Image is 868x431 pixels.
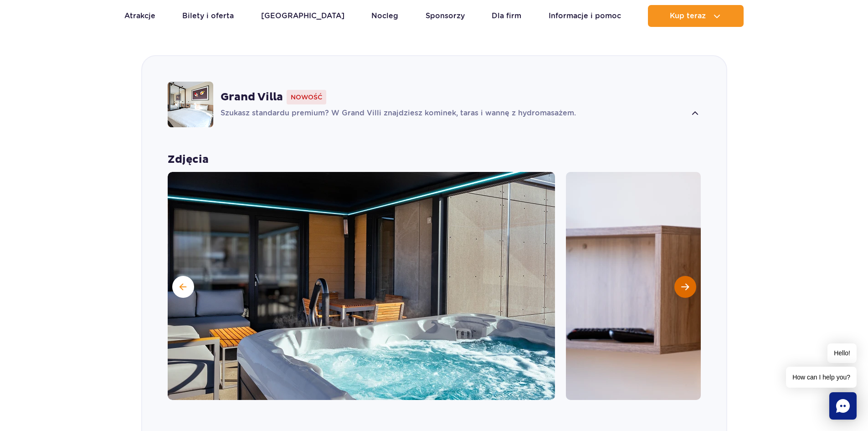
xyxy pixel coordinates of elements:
span: How can I help you? [786,367,857,388]
button: Kup teraz [648,5,744,27]
a: Sponsorzy [426,5,465,27]
a: Bilety i oferta [182,5,234,27]
a: Atrakcje [124,5,155,27]
button: Następny slajd [674,276,696,298]
span: Kup teraz [670,12,706,20]
a: Dla firm [492,5,521,27]
strong: Zdjęcia [168,153,701,166]
p: Szukasz standardu premium? W Grand Villi znajdziesz kominek, taras i wannę z hydromasażem. [221,108,687,119]
a: Nocleg [371,5,398,27]
span: Nowość [287,90,326,104]
a: Informacje i pomoc [549,5,621,27]
span: Hello! [827,343,857,363]
div: Chat [829,392,857,420]
a: [GEOGRAPHIC_DATA] [261,5,344,27]
strong: Grand Villa [221,90,283,104]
